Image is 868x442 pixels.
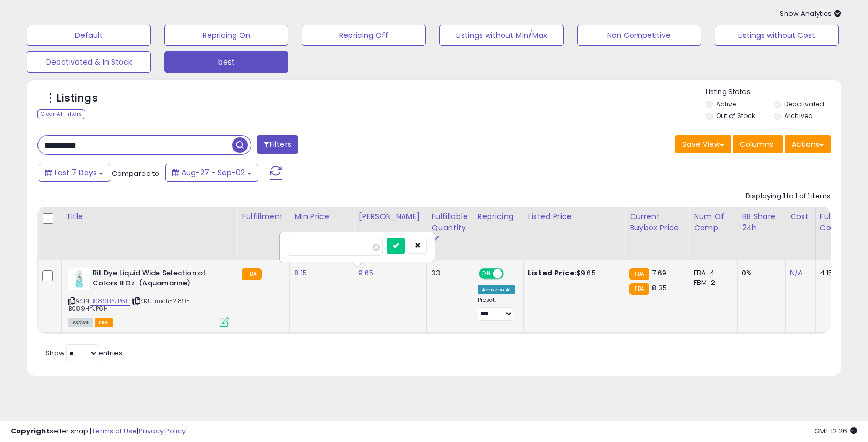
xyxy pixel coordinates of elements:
div: BB Share 24h. [742,211,781,234]
div: FBM: 2 [694,278,729,288]
button: Listings without Min/Max [439,25,563,46]
img: 31tz90Sq80L._SL40_.jpg [68,268,90,290]
span: ON [480,269,493,278]
a: N/A [790,268,803,278]
span: OFF [502,269,519,278]
div: 4.15 [820,268,857,278]
a: 8.15 [294,268,307,278]
button: Filters [257,135,298,154]
span: Show: entries [45,348,122,358]
div: Min Price [294,211,349,222]
div: Repricing [478,211,519,222]
div: Num of Comp. [694,211,733,234]
strong: Copyright [11,426,50,436]
span: Columns [740,139,773,150]
div: Listed Price [528,211,620,222]
button: Columns [733,135,783,153]
label: Active [716,99,736,108]
span: 7.69 [652,268,666,278]
div: Clear All Filters [37,109,85,119]
b: Rit Dye Liquid Wide Selection of Colors 8 Oz. (Aquamarine) [93,268,222,291]
span: 8.35 [652,283,667,293]
span: | SKU: mich-2.89-B089HYJP6H [68,297,190,313]
button: Repricing On [164,25,288,46]
div: ASIN: [68,268,229,325]
button: Non Competitive [577,25,701,46]
button: Listings without Cost [715,25,839,46]
div: Amazon AI [478,285,515,294]
a: Privacy Policy [139,426,186,436]
div: 0% [742,268,777,278]
label: Deactivated [784,99,824,108]
b: Listed Price: [528,268,577,278]
span: FBA [95,318,113,327]
small: FBA [242,268,262,280]
div: Current Buybox Price [629,211,685,234]
div: seller snap | | [11,427,186,437]
div: Fulfillment [242,211,285,222]
div: Displaying 1 to 1 of 1 items [746,191,831,201]
span: Aug-27 - Sep-02 [181,167,245,178]
small: FBA [629,268,649,280]
p: Listing States: [706,87,841,97]
div: Fulfillable Quantity [431,211,468,234]
button: Actions [785,135,831,153]
a: Terms of Use [91,426,137,436]
div: [PERSON_NAME] [358,211,422,222]
div: 33 [431,268,464,278]
small: FBA [629,283,649,295]
span: 2025-09-16 12:26 GMT [814,426,857,436]
label: Archived [784,111,813,120]
div: Preset: [478,297,515,321]
div: Title [66,211,233,222]
a: 9.65 [358,268,373,278]
button: Repricing Off [302,25,426,46]
a: B089HYJP6H [90,297,130,306]
div: $9.65 [528,268,617,278]
button: Default [27,25,151,46]
span: Last 7 Days [55,167,97,178]
div: Fulfillment Cost [820,211,861,234]
button: Save View [675,135,731,153]
span: All listings currently available for purchase on Amazon [68,318,93,327]
button: best [164,51,288,73]
span: Compared to: [112,168,161,179]
button: Last 7 Days [39,164,110,182]
span: Show Analytics [780,9,841,19]
button: Deactivated & In Stock [27,51,151,73]
h5: Listings [57,91,98,106]
div: Cost [790,211,811,222]
label: Out of Stock [716,111,755,120]
div: FBA: 4 [694,268,729,278]
button: Aug-27 - Sep-02 [165,164,258,182]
